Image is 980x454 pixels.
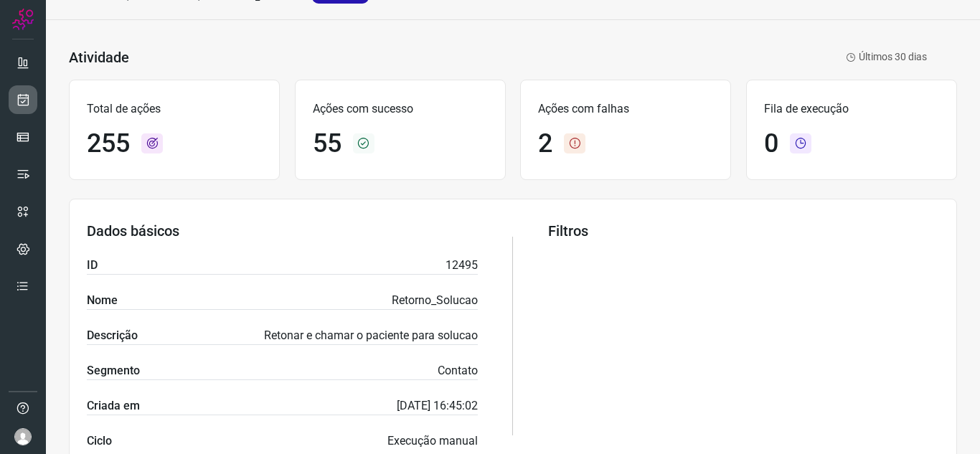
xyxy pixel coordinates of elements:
p: Fila de execução [764,100,939,118]
label: Nome [87,292,118,309]
p: Ações com sucesso [313,100,488,118]
p: Execução manual [387,432,478,450]
p: Contato [438,362,478,379]
h1: 0 [764,128,778,159]
label: Ciclo [87,432,112,450]
h1: 2 [538,128,552,159]
h3: Dados básicos [87,222,478,240]
p: Retonar e chamar o paciente para solucao [264,327,478,344]
p: [DATE] 16:45:02 [397,397,478,415]
img: avatar-user-boy.jpg [14,428,32,445]
p: 12495 [446,257,478,274]
p: Ações com falhas [538,100,713,118]
img: Logo [12,9,34,30]
h1: 55 [313,128,341,159]
label: Criada em [87,397,140,415]
label: Segmento [87,362,140,379]
p: Retorno_Solucao [392,292,478,309]
h1: 255 [87,128,130,159]
h3: Atividade [69,49,129,66]
h3: Filtros [548,222,939,240]
label: Descrição [87,327,138,344]
label: ID [87,257,98,274]
p: Total de ações [87,100,262,118]
p: Últimos 30 dias [846,49,927,65]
